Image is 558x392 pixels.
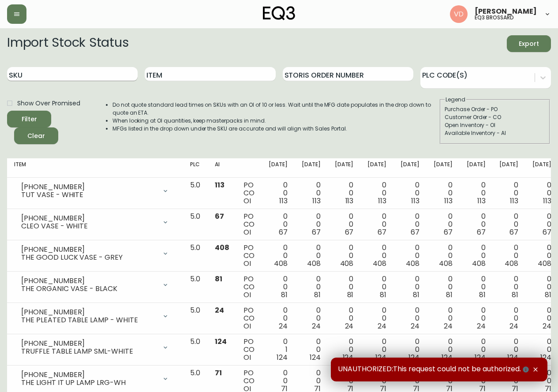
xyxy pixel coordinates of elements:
[540,352,551,362] span: 124
[112,101,439,117] li: Do not quote standard lead times on SKUs with an OI of 10 or less. Wait until the MFG date popula...
[445,121,545,129] div: Open Inventory - OI
[183,303,208,334] td: 5.0
[408,352,419,362] span: 124
[475,8,537,15] span: [PERSON_NAME]
[312,227,321,237] span: 67
[215,243,229,253] span: 408
[215,336,227,347] span: 124
[277,352,288,362] span: 124
[7,35,128,52] h2: Import Stock Status
[499,181,518,205] div: 0 0
[21,316,157,324] div: THE PLEATED TABLE LAMP - WHITE
[14,275,176,295] div: [PHONE_NUMBER]THE ORGANIC VASE - BLACK
[509,227,518,237] span: 67
[183,334,208,366] td: 5.0
[467,338,486,362] div: 0 0
[22,114,37,125] div: Filter
[215,274,222,284] span: 81
[538,258,551,269] span: 408
[445,129,545,137] div: Available Inventory - AI
[14,181,176,201] div: [PHONE_NUMBER]TUT VASE - WHITE
[444,196,453,206] span: 113
[434,306,453,330] div: 0 0
[21,222,157,230] div: CLEO VASE - WHITE
[21,379,157,387] div: THE LIGHT IT UP LAMP LRG-WH
[14,213,176,232] div: [PHONE_NUMBER]CLEO VASE - WHITE
[345,227,354,237] span: 67
[477,227,486,237] span: 67
[208,158,236,178] th: AI
[17,99,80,108] span: Show Over Promised
[380,290,386,300] span: 81
[467,306,486,330] div: 0 0
[243,352,251,362] span: OI
[343,352,354,362] span: 124
[21,285,157,293] div: THE ORGANIC VASE - BLACK
[243,213,255,236] div: PO CO
[367,275,386,299] div: 0 0
[243,321,251,331] span: OI
[475,15,514,20] h5: eq3 brossard
[427,158,460,178] th: [DATE]
[401,181,419,205] div: 0 0
[14,369,176,388] div: [PHONE_NUMBER]THE LIGHT IT UP LAMP LRG-WH
[446,290,453,300] span: 81
[467,275,486,299] div: 0 0
[434,181,453,205] div: 0 0
[112,125,439,133] li: MFGs listed in the drop down under the SKU are accurate and will align with Sales Portal.
[279,196,288,206] span: 113
[360,158,393,178] th: [DATE]
[269,338,288,362] div: 0 1
[367,213,386,236] div: 0 0
[367,244,386,268] div: 0 0
[243,290,251,300] span: OI
[14,306,176,326] div: [PHONE_NUMBER]THE PLEATED TABLE LAMP - WHITE
[439,258,453,269] span: 408
[21,347,157,355] div: TRUFFLE TABLE LAMP SML-WHITE
[112,117,439,125] li: When looking at OI quantities, keep masterpacks in mind.
[467,244,486,268] div: 0 0
[312,321,321,331] span: 24
[7,158,183,178] th: Item
[243,258,251,269] span: OI
[434,213,453,236] div: 0 0
[21,277,157,285] div: [PHONE_NUMBER]
[21,254,157,261] div: THE GOOD LUCK VASE - GREY
[393,158,427,178] th: [DATE]
[335,181,354,205] div: 0 0
[509,321,518,331] span: 24
[215,305,224,315] span: 24
[335,338,354,362] div: 0 0
[243,227,251,237] span: OI
[183,240,208,272] td: 5.0
[310,352,321,362] span: 124
[411,321,419,331] span: 24
[7,111,51,127] button: Filter
[183,209,208,240] td: 5.0
[477,196,486,206] span: 113
[183,158,208,178] th: PLC
[215,368,222,378] span: 71
[269,181,288,205] div: 0 0
[373,258,386,269] span: 408
[532,244,551,268] div: 0 0
[499,244,518,268] div: 0 0
[505,258,518,269] span: 408
[543,321,551,331] span: 24
[467,181,486,205] div: 0 0
[434,275,453,299] div: 0 0
[335,275,354,299] div: 0 0
[532,275,551,299] div: 0 0
[274,258,288,269] span: 408
[444,321,453,331] span: 24
[499,306,518,330] div: 0 0
[512,290,518,300] span: 81
[21,191,157,199] div: TUT VASE - WHITE
[444,227,453,237] span: 67
[401,306,419,330] div: 0 0
[338,365,531,374] span: UNAUTHORIZED:This request could not be authorized.
[302,181,321,205] div: 0 0
[477,321,486,331] span: 24
[543,196,551,206] span: 113
[413,290,419,300] span: 81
